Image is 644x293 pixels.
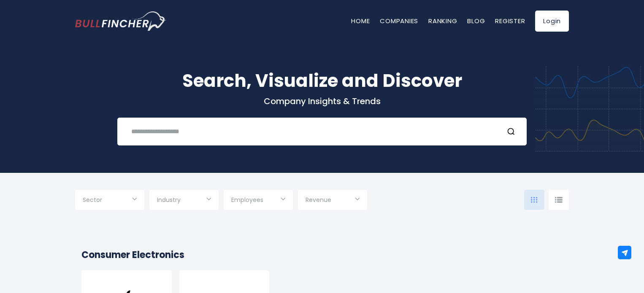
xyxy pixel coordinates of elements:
[495,16,525,25] a: Register
[75,11,166,31] a: Go to homepage
[75,96,569,107] p: Company Insights & Trends
[351,16,370,25] a: Home
[555,197,563,203] img: icon-comp-list-view.svg
[306,196,331,204] span: Revenue
[157,196,181,204] span: Industry
[467,16,485,25] a: Blog
[306,193,360,208] input: Selection
[157,193,211,208] input: Selection
[81,248,563,262] h2: Consumer Electronics
[535,11,569,32] a: Login
[83,193,137,208] input: Selection
[507,126,518,137] button: Search
[531,197,538,203] img: icon-comp-grid.svg
[75,11,166,31] img: Bullfincher logo
[380,16,418,25] a: Companies
[75,67,569,94] h1: Search, Visualize and Discover
[231,193,285,208] input: Selection
[428,16,457,25] a: Ranking
[231,196,263,204] span: Employees
[83,196,102,204] span: Sector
